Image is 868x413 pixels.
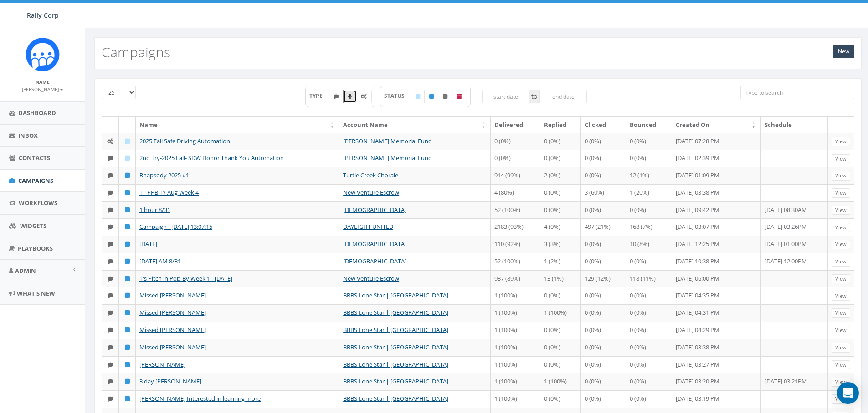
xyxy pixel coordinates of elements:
a: BBBS Lone Star | [GEOGRAPHIC_DATA] [343,360,448,368]
a: 1 hour 8/31 [139,206,170,214]
a: BBBS Lone Star | [GEOGRAPHIC_DATA] [343,377,448,385]
a: 3 day [PERSON_NAME] [139,377,201,385]
i: Published [125,344,130,350]
td: 0 (0%) [540,390,581,408]
i: Draft [416,94,420,99]
td: 13 (1%) [540,270,581,287]
td: 0 (0%) [581,167,626,184]
td: 0 (0%) [540,356,581,373]
td: [DATE] 01:00PM [761,236,828,253]
th: Name: activate to sort column ascending [136,117,339,133]
a: BBBS Lone Star | [GEOGRAPHIC_DATA] [343,291,448,299]
a: [DATE] [139,240,157,248]
i: Text SMS [108,310,113,316]
td: 497 (21%) [581,218,626,236]
td: 2183 (93%) [491,218,540,236]
td: 0 (0%) [626,339,672,356]
td: [DATE] 01:09 PM [672,167,761,184]
a: [DEMOGRAPHIC_DATA] [343,257,406,265]
a: New Venture Escrow [343,188,399,196]
i: Text SMS [108,155,113,161]
td: [DATE] 03:27 PM [672,356,761,373]
i: Published [125,292,130,298]
small: [PERSON_NAME] [22,86,63,92]
td: 0 (0%) [626,322,672,339]
a: View [832,378,850,387]
a: View [832,308,850,318]
th: Replied [540,117,581,133]
a: [PERSON_NAME] Memorial Fund [343,137,432,145]
td: 52 (100%) [491,201,540,219]
a: Rhapsody 2025 #1 [139,171,189,179]
td: 0 (0%) [540,322,581,339]
a: Missed [PERSON_NAME] [139,308,206,317]
i: Text SMS [334,94,339,99]
td: [DATE] 04:31 PM [672,304,761,322]
td: 0 (0%) [540,339,581,356]
td: [DATE] 03:21PM [761,373,828,390]
td: 0 (0%) [581,133,626,150]
i: Text SMS [108,190,113,196]
input: start date [482,90,529,103]
td: 4 (0%) [540,218,581,236]
td: 0 (0%) [626,201,672,219]
td: 10 (8%) [626,236,672,253]
td: [DATE] 08:30AM [761,201,828,219]
td: 914 (99%) [491,167,540,184]
td: 1 (2%) [540,253,581,270]
a: New [833,45,854,58]
td: 0 (0%) [581,236,626,253]
span: TYPE [309,92,329,100]
i: Text SMS [108,207,113,213]
span: What's New [17,289,55,297]
td: 0 (0%) [491,150,540,167]
i: Published [125,310,130,316]
i: Automated Message [361,94,367,99]
td: 1 (100%) [491,339,540,356]
td: 0 (0%) [626,287,672,304]
a: Turtle Creek Chorale [343,171,398,179]
th: Created On: activate to sort column ascending [672,117,761,133]
label: Automated Message [356,90,372,103]
a: View [832,137,850,146]
a: BBBS Lone Star | [GEOGRAPHIC_DATA] [343,326,448,334]
span: Playbooks [18,244,53,252]
td: 0 (0%) [626,133,672,150]
a: Missed [PERSON_NAME] [139,343,206,351]
td: 0 (0%) [581,339,626,356]
td: [DATE] 03:07 PM [672,218,761,236]
td: [DATE] 03:38 PM [672,339,761,356]
i: Published [125,190,130,196]
td: [DATE] 06:00 PM [672,270,761,287]
td: 0 (0%) [491,133,540,150]
a: 2nd Try-2025 Fall- SDW Donor Thank You Automation [139,154,284,162]
a: View [832,188,850,198]
i: Text SMS [108,276,113,282]
td: 0 (0%) [581,253,626,270]
td: [DATE] 12:00PM [761,253,828,270]
th: Delivered [491,117,540,133]
a: View [832,257,850,267]
label: Text SMS [329,90,344,103]
span: Inbox [18,131,38,140]
a: [PERSON_NAME] [22,85,63,93]
td: 1 (100%) [491,304,540,322]
a: Missed [PERSON_NAME] [139,291,206,299]
i: Published [125,396,130,402]
th: Account Name: activate to sort column ascending [339,117,491,133]
label: Draft [411,90,425,103]
a: DAYLIGHT UNITED [343,222,393,231]
a: T - PPB TY Aug Week 4 [139,188,199,196]
th: Schedule [761,117,828,133]
span: Campaigns [18,176,53,185]
a: [DEMOGRAPHIC_DATA] [343,240,406,248]
td: 0 (0%) [581,201,626,219]
td: 0 (0%) [626,373,672,390]
td: 1 (100%) [491,287,540,304]
i: Published [125,241,130,247]
a: Missed [PERSON_NAME] [139,326,206,334]
a: BBBS Lone Star | [GEOGRAPHIC_DATA] [343,394,448,403]
td: 129 (12%) [581,270,626,287]
td: 110 (92%) [491,236,540,253]
td: 52 (100%) [491,253,540,270]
